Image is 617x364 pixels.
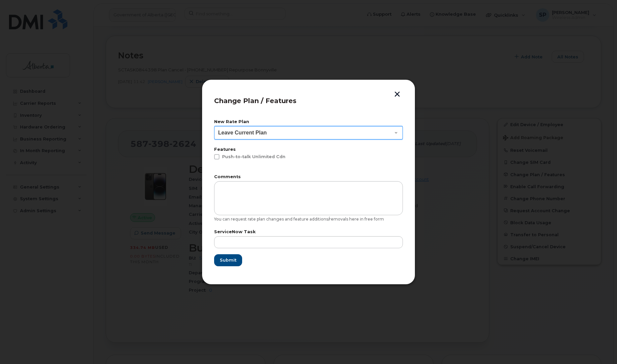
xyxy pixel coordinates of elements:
button: Submit [214,254,242,266]
label: Comments [214,175,403,179]
label: ServiceNow Task [214,230,403,234]
label: New Rate Plan [214,120,403,124]
span: Push-to-talk Unlimited Cdn [222,154,285,159]
span: Change Plan / Features [214,97,296,105]
label: Features [214,147,403,152]
div: You can request rate plan changes and feature additions/removals here in free form [214,217,403,222]
span: Submit [220,257,236,263]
